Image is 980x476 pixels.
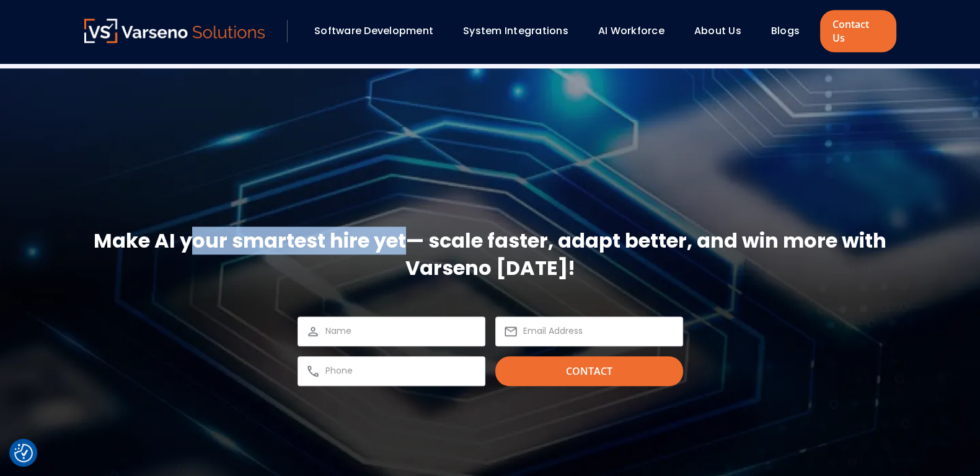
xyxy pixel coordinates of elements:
a: About Us [694,24,741,38]
a: Contact Us [820,10,896,52]
a: AI Workforce [598,24,664,38]
input: Contact [495,356,683,386]
div: Software Development [308,20,451,42]
img: Varseno Solutions – Product Engineering & IT Services [84,19,265,43]
div: System Integrations [457,20,586,42]
input: Phone [325,364,477,379]
img: call-icon.png [306,364,320,379]
input: Name [325,324,477,339]
img: person-icon.png [306,324,320,339]
a: Blogs [771,24,800,38]
div: Blogs [765,20,817,42]
img: mail-icon.png [503,324,518,339]
img: Revisit consent button [14,444,33,462]
a: System Integrations [463,24,568,38]
div: AI Workforce [592,20,682,42]
a: Software Development [314,24,433,38]
input: Email Address [523,324,675,339]
button: Cookie Settings [14,444,33,462]
h2: Make AI your smartest hire yet— scale faster, adapt better, and win more with Varseno [DATE]! [84,227,896,282]
div: About Us [688,20,759,42]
